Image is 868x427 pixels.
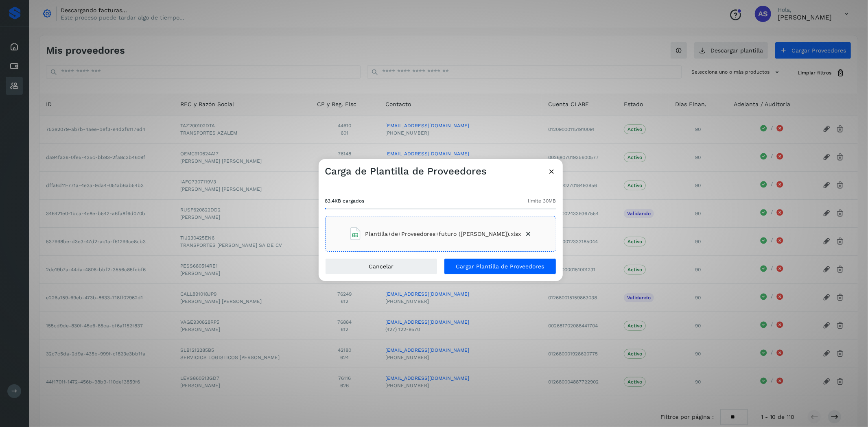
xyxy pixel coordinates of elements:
span: Plantilla+de+Proveedores+futuro ([PERSON_NAME]).xlsx [365,230,521,238]
span: límite 30MB [528,197,556,205]
span: Cargar Plantilla de Proveedores [456,264,544,269]
span: 83.4KB cargados [325,197,365,205]
button: Cancelar [325,258,437,274]
span: Cancelar [369,264,394,269]
button: Cargar Plantilla de Proveedores [444,258,556,274]
h3: Carga de Plantilla de Proveedores [325,166,487,177]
